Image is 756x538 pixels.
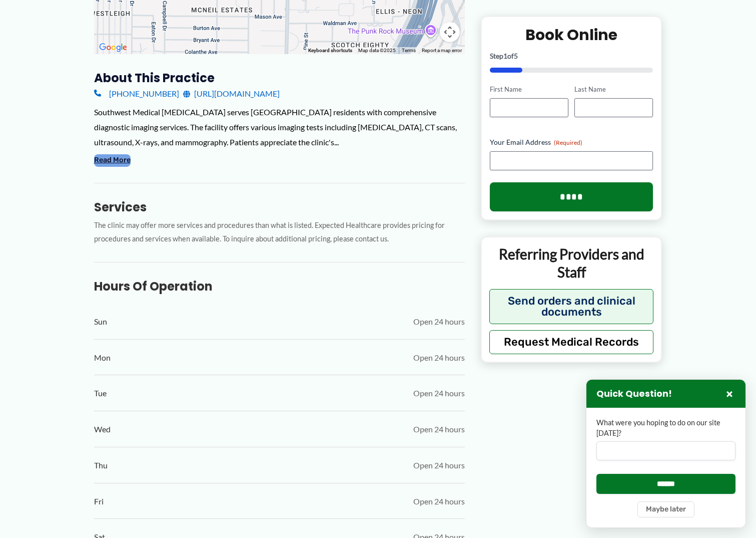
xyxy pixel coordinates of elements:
[97,41,130,54] img: Google
[94,219,465,246] p: The clinic may offer more services and procedures than what is listed. Expected Healthcare provid...
[94,422,111,437] span: Wed
[637,501,694,517] button: Maybe later
[596,418,735,438] label: What were you hoping to do on our site [DATE]?
[413,422,465,437] span: Open 24 hours
[94,70,465,86] h3: About this practice
[490,137,653,147] label: Your Email Address
[489,289,654,324] button: Send orders and clinical documents
[723,388,735,400] button: Close
[440,22,460,42] button: Map camera controls
[94,314,107,329] span: Sun
[94,350,111,365] span: Mon
[402,48,416,53] a: Terms (opens in new tab)
[94,458,108,473] span: Thu
[413,458,465,473] span: Open 24 hours
[574,85,653,94] label: Last Name
[489,245,654,282] p: Referring Providers and Staff
[490,53,653,60] p: Step of
[97,41,130,54] a: Open this area in Google Maps (opens a new window)
[358,48,396,53] span: Map data ©2025
[94,154,131,166] button: Read More
[554,139,582,146] span: (Required)
[489,330,654,354] button: Request Medical Records
[413,386,465,401] span: Open 24 hours
[183,86,280,101] a: [URL][DOMAIN_NAME]
[94,199,465,215] h3: Services
[413,314,465,329] span: Open 24 hours
[94,494,104,509] span: Fri
[422,48,462,53] a: Report a map error
[596,388,672,400] h3: Quick Question!
[308,47,352,54] button: Keyboard shortcuts
[94,86,179,101] a: [PHONE_NUMBER]
[94,386,107,401] span: Tue
[413,350,465,365] span: Open 24 hours
[94,105,465,149] div: Southwest Medical [MEDICAL_DATA] serves [GEOGRAPHIC_DATA] residents with comprehensive diagnostic...
[413,494,465,509] span: Open 24 hours
[490,85,568,94] label: First Name
[503,52,507,60] span: 1
[94,279,465,294] h3: Hours of Operation
[514,52,518,60] span: 5
[490,25,653,45] h2: Book Online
